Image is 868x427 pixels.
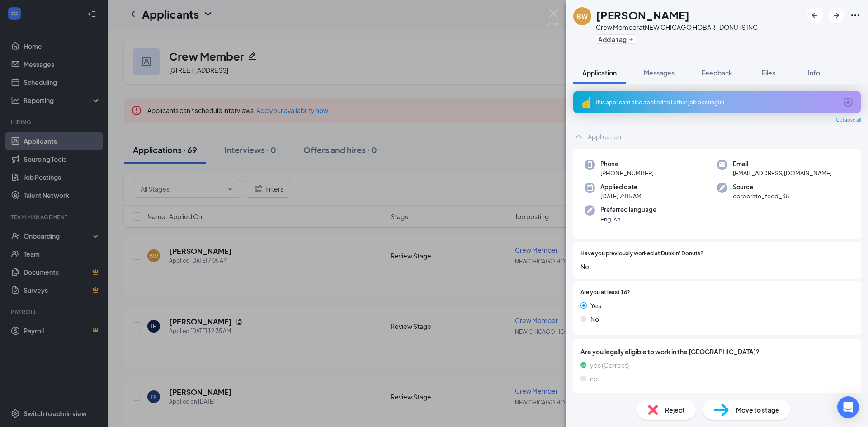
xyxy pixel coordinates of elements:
span: Feedback [702,69,732,77]
div: Application [588,132,621,141]
span: Phone [600,160,654,169]
div: Crew Member at NEW CHICAGO HOBART DONUTS INC [596,23,758,32]
svg: ArrowRight [831,10,842,21]
span: Preferred language [600,205,656,214]
svg: Ellipses [850,10,861,21]
span: Source [733,183,789,192]
span: [PHONE_NUMBER] [600,169,654,178]
span: English [600,215,656,224]
button: PlusAdd a tag [596,34,636,44]
span: No [580,262,854,272]
svg: Plus [628,37,634,42]
svg: ChevronUp [573,131,584,142]
div: Open Intercom Messenger [837,396,859,418]
span: Files [762,69,775,77]
span: No [590,314,599,324]
button: ArrowLeftNew [807,7,823,23]
span: [EMAIL_ADDRESS][DOMAIN_NAME] [733,169,832,178]
span: corporate_feed_35 [733,192,789,201]
span: Collapse all [836,117,861,124]
span: yes (Correct) [590,360,629,370]
h1: [PERSON_NAME] [596,7,689,23]
span: no [590,374,598,384]
div: This applicant also applied to 1 other job posting(s) [595,99,837,106]
button: ArrowRight [828,7,844,23]
span: Messages [644,69,675,77]
div: BW [577,12,588,21]
svg: ArrowLeftNew [809,10,820,21]
span: [DATE] 7:05 AM [600,192,642,201]
span: Application [582,69,617,77]
span: Yes [590,300,601,310]
span: Email [733,160,832,169]
span: Info [808,69,820,77]
svg: ArrowCircle [843,97,854,108]
span: Reject [665,405,685,415]
span: Applied date [600,183,642,192]
span: Move to stage [736,405,779,415]
span: Have you previously worked at Dunkin' Donuts? [580,249,703,258]
span: Are you legally eligible to work in the [GEOGRAPHIC_DATA]? [580,347,854,357]
span: Are you at least 16? [580,288,630,297]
